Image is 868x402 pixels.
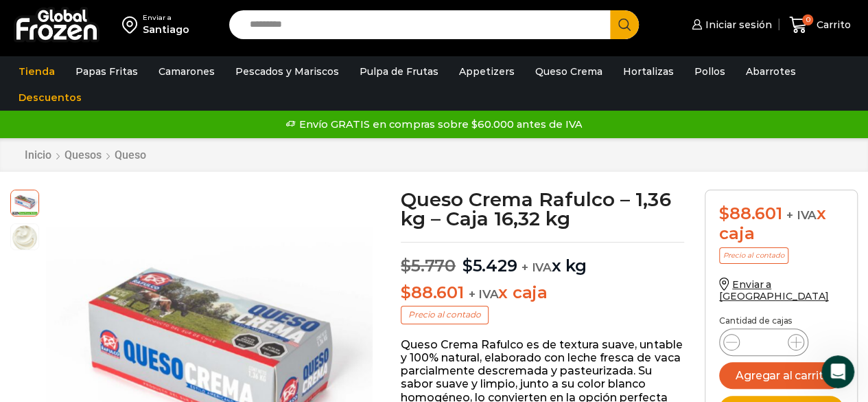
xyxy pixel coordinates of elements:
[12,58,62,85] a: Tienda
[688,11,772,38] a: Iniciar sesión
[462,256,517,276] bdi: 5.429
[739,58,803,85] a: Abarrotes
[610,10,639,39] button: Search button
[24,148,147,161] nav: Breadcrumb
[401,282,411,302] span: $
[114,148,147,161] a: Queso
[751,333,777,352] input: Product quantity
[69,58,145,85] a: Papas Fritas
[24,148,52,161] a: Inicio
[719,316,843,326] p: Cantidad de cajas
[719,247,788,264] p: Precio al contado
[143,13,189,23] div: Enviar a
[719,278,829,302] a: Enviar a [GEOGRAPHIC_DATA]
[786,208,817,222] span: + IVA
[813,18,851,32] span: Carrito
[228,58,346,85] a: Pescados y Mariscos
[528,58,609,85] a: Queso Crema
[401,256,456,276] bdi: 5.770
[143,23,189,36] div: Santiago
[12,85,89,111] a: Descuentos
[401,256,411,276] span: $
[353,58,445,85] a: Pulpa de Frutas
[11,224,38,252] span: queso-crema
[152,58,222,85] a: Camarones
[462,256,473,276] span: $
[688,58,732,85] a: Pollos
[719,203,729,223] span: $
[401,190,684,228] h1: Queso Crema Rafulco – 1,36 kg – Caja 16,32 kg
[702,18,772,32] span: Iniciar sesión
[719,203,782,223] bdi: 88.601
[719,362,843,389] button: Agregar al carrito
[64,148,102,161] a: Quesos
[802,14,813,25] span: 0
[122,13,143,36] img: address-field-icon.svg
[401,282,463,302] bdi: 88.601
[11,188,38,216] span: queso-crema
[719,204,843,244] div: x caja
[786,9,854,41] a: 0 Carrito
[401,306,489,324] p: Precio al contado
[521,260,552,274] span: + IVA
[616,58,681,85] a: Hortalizas
[452,58,521,85] a: Appetizers
[468,287,498,301] span: + IVA
[401,283,684,303] p: x caja
[401,242,684,276] p: x kg
[821,355,854,388] iframe: Intercom live chat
